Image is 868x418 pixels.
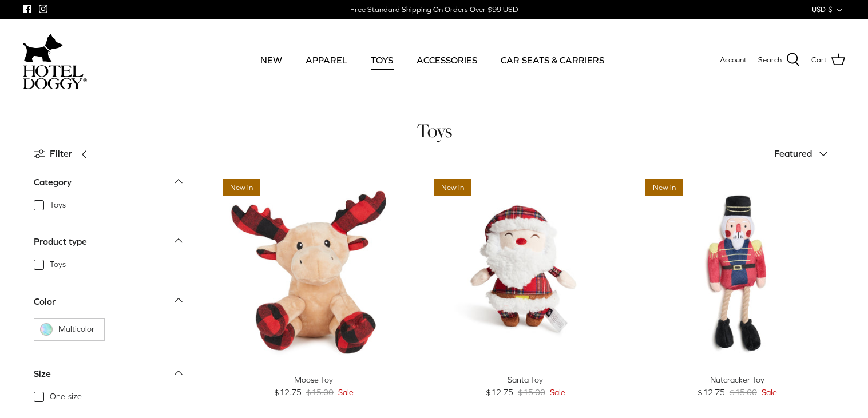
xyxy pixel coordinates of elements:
[217,373,411,386] div: Moose Toy
[34,140,95,168] a: Filter
[434,179,471,196] span: New in
[23,31,87,89] a: hoteldoggycom
[50,200,66,211] span: Toys
[170,41,695,79] div: Primary navigation
[428,173,623,368] a: Santa Toy
[23,5,31,13] a: Facebook
[23,65,87,89] img: hoteldoggycom
[34,365,183,391] a: Size
[295,41,358,79] a: APPAREL
[758,54,782,66] span: Search
[758,53,800,67] a: Search
[640,373,834,386] div: Nutcracker Toy
[640,173,834,368] a: Nutcracker Toy
[50,259,66,270] span: Toys
[34,367,51,381] div: Size
[774,148,812,158] span: Featured
[250,41,292,79] a: NEW
[34,294,56,309] div: Color
[550,386,565,399] span: Sale
[34,234,87,249] div: Product type
[306,386,334,399] span: $15.00
[50,391,82,403] span: One-size
[34,233,183,258] a: Product type
[34,173,183,199] a: Category
[217,373,411,399] a: Moose Toy $12.75 $15.00 Sale
[50,146,72,161] span: Filter
[34,175,72,190] div: Category
[428,373,623,386] div: Santa Toy
[34,118,835,143] h1: Toys
[428,373,623,399] a: Santa Toy $12.75 $15.00 Sale
[23,31,63,65] img: dog-icon.svg
[274,386,302,399] span: $12.75
[350,5,518,15] div: Free Standard Shipping On Orders Over $99 USD
[34,292,183,318] a: Color
[406,41,487,79] a: ACCESSORIES
[39,5,47,13] a: Instagram
[360,41,403,79] a: TOYS
[486,386,513,399] span: $12.75
[645,179,683,196] span: New in
[338,386,354,399] span: Sale
[762,386,777,399] span: Sale
[640,373,834,399] a: Nutcracker Toy $12.75 $15.00 Sale
[58,324,98,335] span: Multicolor
[720,55,747,64] span: Account
[720,54,747,66] a: Account
[697,386,725,399] span: $12.75
[730,386,757,399] span: $15.00
[518,386,545,399] span: $15.00
[774,141,835,166] button: Featured
[350,1,518,18] a: Free Standard Shipping On Orders Over $99 USD
[490,41,615,79] a: CAR SEATS & CARRIERS
[223,179,260,196] span: New in
[811,53,845,67] a: Cart
[217,173,411,368] a: Moose Toy
[811,54,827,66] span: Cart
